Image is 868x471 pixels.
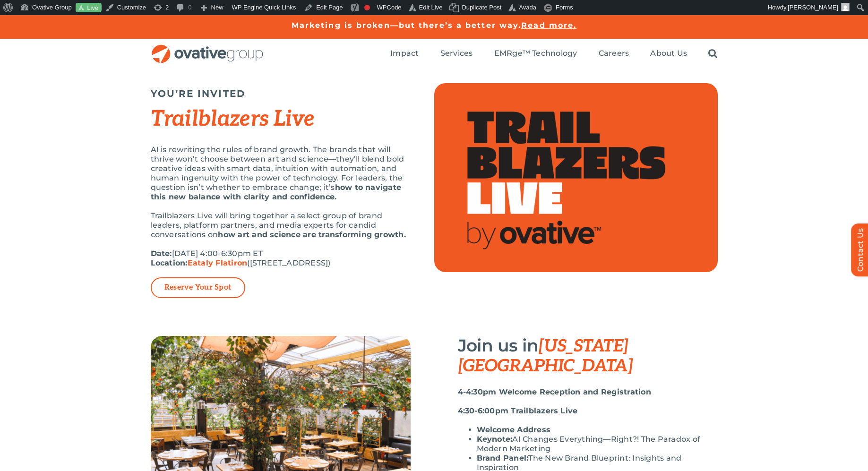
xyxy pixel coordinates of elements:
[494,49,577,58] span: EMRge™ Technology
[188,258,248,267] a: Eataly Flatiron
[218,230,406,239] strong: how art and science are transforming growth.
[477,454,529,462] strong: Brand Panel:
[440,49,473,58] span: Services
[151,249,411,268] p: [DATE] 4:00-6:30pm ET ([STREET_ADDRESS])
[599,49,629,58] span: Careers
[477,435,718,454] li: AI Changes Everything—Right?! The Paradox of Modern Marketing
[494,49,577,59] a: EMRge™ Technology
[650,49,687,59] a: About Us
[151,258,248,267] strong: Location:
[440,49,473,59] a: Services
[151,145,411,202] p: AI is rewriting the rules of brand growth. The brands that will thrive won’t choose between art a...
[76,3,102,13] a: Live
[458,406,578,415] strong: 4:30-6:00pm Trailblazers Live
[477,425,551,434] strong: Welcome Address
[151,88,411,99] h5: YOU’RE INVITED
[164,283,231,292] a: Reserve Your Spot
[477,435,513,444] strong: Keynote:
[364,5,370,10] div: Focus keyphrase not set
[708,49,717,59] a: Search
[521,21,576,30] a: Read more.
[390,49,419,58] span: Impact
[458,336,633,377] span: [US_STATE][GEOGRAPHIC_DATA]
[458,336,718,376] h3: Join us in
[788,4,838,11] span: [PERSON_NAME]
[151,183,402,201] strong: how to navigate this new balance with clarity and confidence.
[390,49,419,59] a: Impact
[151,211,411,240] p: Trailblazers Live will bring together a select group of brand leaders, platform partners, and med...
[390,39,717,69] nav: Menu
[650,49,687,58] span: About Us
[151,106,315,132] em: Trailblazers Live
[458,387,651,396] strong: 4-4:30pm Welcome Reception and Registration
[292,21,522,30] a: Marketing is broken—but there’s a better way.
[434,83,718,272] img: Top Image (2)
[599,49,629,59] a: Careers
[151,249,172,258] strong: Date:
[151,43,264,52] a: OG_Full_horizontal_RGB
